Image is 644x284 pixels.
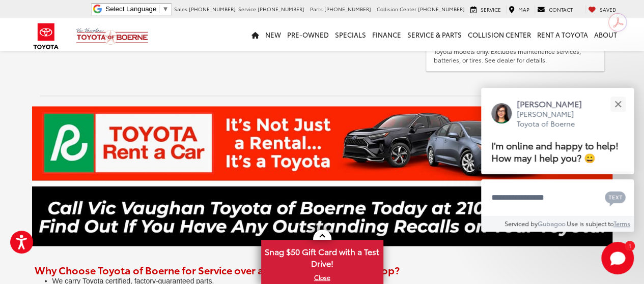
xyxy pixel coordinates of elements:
[602,186,629,209] button: Chat with SMS
[613,219,630,228] a: Terms
[607,93,629,115] button: Close
[601,242,634,274] button: Toggle Chat Window
[377,5,416,13] span: Collision Center
[549,6,573,13] span: Contact
[600,6,617,13] span: Saved
[105,5,169,13] a: Select Language​
[35,262,400,276] strong: Why Choose Toyota of Boerne for Service over an Independent Repair Shop?
[248,18,262,51] a: Home
[284,18,332,51] a: Pre-Owned
[538,219,567,228] a: Gubagoo.
[324,5,371,13] span: [PHONE_NUMBER]
[517,98,592,109] p: [PERSON_NAME]
[27,20,65,53] img: Toyota
[534,18,591,51] a: Rent a Toyota
[601,242,634,274] svg: Start Chat
[258,5,304,13] span: [PHONE_NUMBER]
[105,5,156,13] span: Select Language
[481,179,634,216] textarea: Type your message
[585,6,619,14] a: My Saved Vehicles
[310,5,323,13] span: Parts
[369,18,404,51] a: Finance
[418,5,465,13] span: [PHONE_NUMBER]
[162,5,169,13] span: ▼
[628,243,631,248] span: 1
[262,241,382,272] span: Snag $50 Gift Card with a Test Drive!
[567,219,613,228] span: Use is subject to
[518,6,529,13] span: Map
[404,18,465,51] a: Service & Parts: Opens in a new tab
[32,106,612,245] img: Toyota Rent a Car
[332,18,369,51] a: Specials
[468,6,503,14] a: Service
[535,6,575,14] a: Contact
[591,18,620,51] a: About
[517,109,592,129] p: [PERSON_NAME] Toyota of Boerne
[605,190,626,206] svg: Text
[76,27,149,45] img: Vic Vaughan Toyota of Boerne
[174,5,187,13] span: Sales
[491,138,619,164] span: I'm online and happy to help! How may I help you? 😀
[481,88,634,232] div: Close[PERSON_NAME][PERSON_NAME] Toyota of BoerneI'm online and happy to help! How may I help you?...
[481,6,501,13] span: Service
[465,18,534,51] a: Collision Center
[506,6,532,14] a: Map
[262,18,284,51] a: New
[505,219,538,228] span: Serviced by
[189,5,236,13] span: [PHONE_NUMBER]
[238,5,256,13] span: Service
